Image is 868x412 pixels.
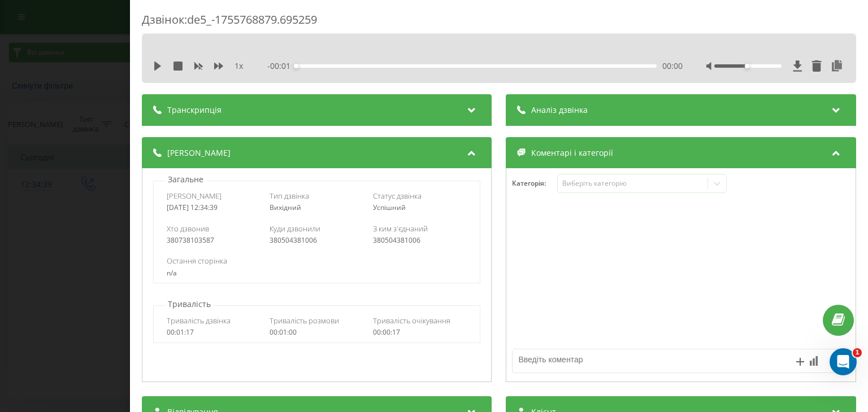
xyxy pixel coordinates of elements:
[373,328,467,336] div: 00:00:17
[165,299,214,310] p: Тривалість
[167,191,222,201] span: [PERSON_NAME]
[165,174,206,185] p: Загальне
[373,203,406,212] span: Успішний
[532,147,614,159] span: Коментарі і категорії
[167,315,231,326] span: Тривалість дзвінка
[294,64,299,68] div: Accessibility label
[513,179,558,187] h4: Категорія :
[167,223,209,234] span: Хто дзвонив
[270,328,364,336] div: 00:01:00
[142,12,856,34] div: Дзвінок : de5_-1755768879.695259
[167,147,231,159] span: [PERSON_NAME]
[562,179,704,188] div: Виберіть категорію
[167,104,222,116] span: Транскрипція
[830,348,857,375] iframe: Intercom live chat
[662,60,683,72] span: 00:00
[268,60,297,72] span: - 00:01
[270,315,340,326] span: Тривалість розмови
[270,223,321,234] span: Куди дзвонили
[853,348,862,357] span: 1
[167,236,261,244] div: 380738103587
[373,191,422,201] span: Статус дзвінка
[373,315,450,326] span: Тривалість очікування
[167,256,227,266] span: Остання сторінка
[270,191,310,201] span: Тип дзвінка
[373,223,428,234] span: З ким з'єднаний
[270,236,364,244] div: 380504381006
[745,64,749,68] div: Accessibility label
[167,269,467,277] div: n/a
[235,60,243,72] span: 1 x
[167,328,261,336] div: 00:01:17
[532,104,588,116] span: Аналіз дзвінка
[373,236,467,244] div: 380504381006
[167,204,261,212] div: [DATE] 12:34:39
[270,203,302,212] span: Вихідний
